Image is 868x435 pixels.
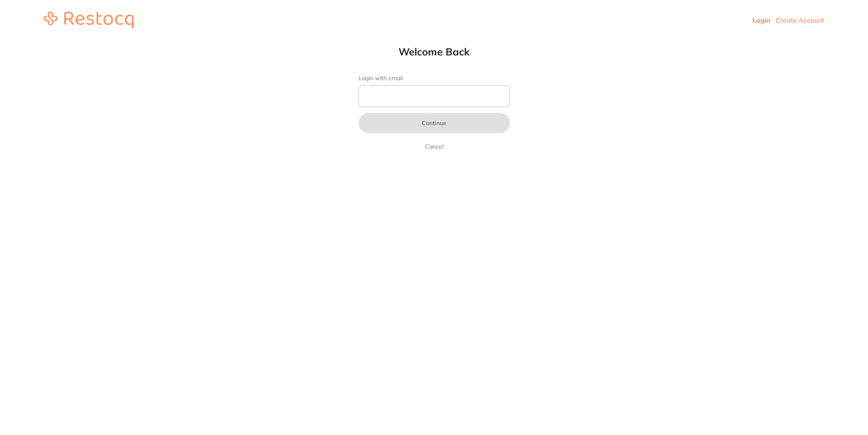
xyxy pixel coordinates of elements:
a: Login [752,16,770,24]
a: Create Account [776,16,824,24]
h1: Welcome Back [342,45,527,58]
button: Continue [359,113,510,133]
img: restocq_logo.svg [44,12,134,29]
a: Cancel [423,142,445,152]
label: Login with email [359,75,510,82]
